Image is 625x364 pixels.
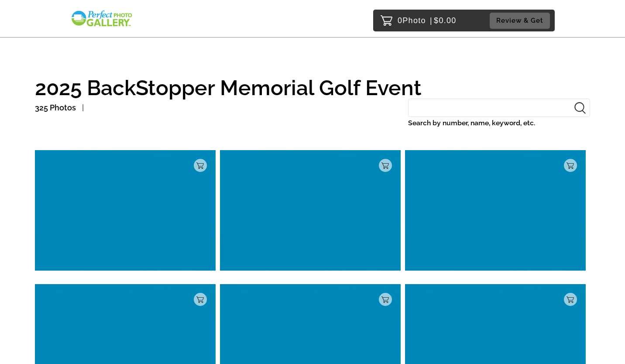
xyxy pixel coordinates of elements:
img: Snapphound Logo [70,10,133,27]
label: Search by number, name, keyword, etc. [408,117,590,129]
a: Review & Get [490,13,553,29]
span: Photo [402,14,426,27]
img: null_blue.6d0957a7.png [35,150,216,271]
h1: 2025 BackStopper Memorial Golf Event [35,77,590,99]
img: null_blue.6d0957a7.png [220,150,401,271]
span: | [430,16,433,25]
p: 0 $0.00 [398,14,457,27]
img: null_blue.6d0957a7.png [405,150,586,271]
button: Review & Get [490,13,550,29]
p: 325 Photos [35,101,76,115]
